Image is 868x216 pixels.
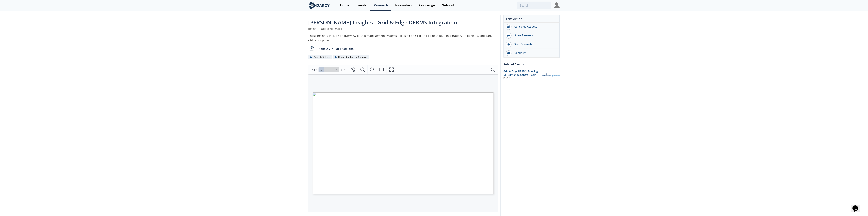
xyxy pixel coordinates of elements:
[517,2,551,9] input: Advanced Search
[512,34,557,37] div: Share Research
[504,69,538,77] span: Grid & Edge DERMS: Bringing DERs into the Control Room
[374,4,388,7] div: Research
[308,2,331,9] img: logo-wide.svg
[319,27,321,31] span: •
[504,17,560,23] div: Take Action
[504,77,540,80] div: [DATE]
[308,19,457,26] span: [PERSON_NAME] Insights - Grid & Edge DERMS Integration
[512,42,557,46] div: Save Research
[554,2,560,8] img: Profile
[333,55,369,59] div: Distributed Energy Resources
[543,73,560,77] img: Aspen Technology
[308,34,498,42] div: These insights include an overview of DER management systems, focusing on Grid and Edge DERMS int...
[318,46,354,51] p: [PERSON_NAME] Partners
[308,26,498,31] div: Insight Updated [DATE]
[395,4,412,7] div: Innovators
[504,69,560,80] a: Grid & Edge DERMS: Bringing DERs into the Control Room [DATE] Aspen Technology
[504,61,560,68] div: Related Events
[308,55,332,59] div: Power & Utilities
[340,4,349,7] div: Home
[512,51,557,55] div: Comment
[442,4,455,7] div: Network
[851,200,864,212] iframe: chat widget
[356,4,367,7] div: Events
[512,25,557,29] div: Concierge Request
[419,4,435,7] div: Concierge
